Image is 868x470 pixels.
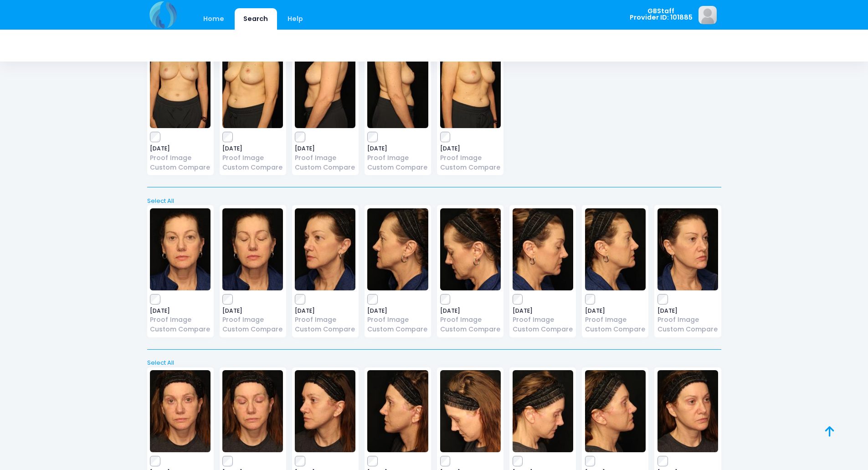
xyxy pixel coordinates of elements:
[513,325,573,334] a: Custom Compare
[144,196,724,206] a: Select All
[585,370,646,452] img: image
[150,370,211,452] img: image
[278,8,312,30] a: Help
[295,315,355,325] a: Proof Image
[295,308,355,314] span: [DATE]
[150,325,211,334] a: Custom Compare
[367,370,428,452] img: image
[222,208,283,290] img: image
[699,6,717,24] img: image
[235,8,277,30] a: Search
[513,370,573,452] img: image
[222,163,283,172] a: Custom Compare
[222,370,283,452] img: image
[367,308,428,314] span: [DATE]
[222,315,283,325] a: Proof Image
[585,325,646,334] a: Custom Compare
[150,315,211,325] a: Proof Image
[222,325,283,334] a: Custom Compare
[144,358,724,367] a: Select All
[440,308,501,314] span: [DATE]
[150,308,211,314] span: [DATE]
[222,153,283,163] a: Proof Image
[367,325,428,334] a: Custom Compare
[440,46,501,128] img: image
[295,163,355,172] a: Custom Compare
[657,325,718,334] a: Custom Compare
[440,370,501,452] img: image
[295,46,355,128] img: image
[222,146,283,151] span: [DATE]
[440,208,501,290] img: image
[295,208,355,290] img: image
[150,146,211,151] span: [DATE]
[657,315,718,325] a: Proof Image
[150,163,211,172] a: Custom Compare
[585,208,646,290] img: image
[585,315,646,325] a: Proof Image
[513,208,573,290] img: image
[440,315,501,325] a: Proof Image
[295,146,355,151] span: [DATE]
[195,8,233,30] a: Home
[367,163,428,172] a: Custom Compare
[513,308,573,314] span: [DATE]
[150,208,211,290] img: image
[630,8,693,21] span: GBStaff Provider ID: 101885
[367,315,428,325] a: Proof Image
[150,153,211,163] a: Proof Image
[367,46,428,128] img: image
[150,46,211,128] img: image
[513,315,573,325] a: Proof Image
[295,325,355,334] a: Custom Compare
[222,308,283,314] span: [DATE]
[367,208,428,290] img: image
[367,153,428,163] a: Proof Image
[585,308,646,314] span: [DATE]
[657,370,718,452] img: image
[295,153,355,163] a: Proof Image
[657,208,718,290] img: image
[657,308,718,314] span: [DATE]
[440,163,501,172] a: Custom Compare
[440,146,501,151] span: [DATE]
[222,46,283,128] img: image
[367,146,428,151] span: [DATE]
[440,325,501,334] a: Custom Compare
[440,153,501,163] a: Proof Image
[295,370,355,452] img: image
